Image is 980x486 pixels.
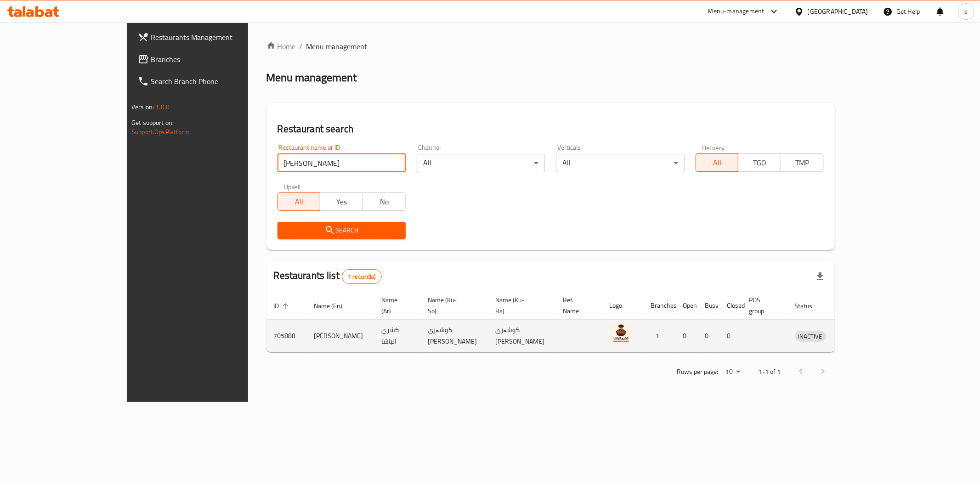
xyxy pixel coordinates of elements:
td: كشري الباشا [374,320,421,352]
div: Menu-management [708,6,765,17]
span: Ref. Name [563,294,591,316]
span: TMP [785,156,820,170]
span: Branches [151,54,283,65]
a: Restaurants Management [130,26,290,48]
a: Branches [130,48,290,70]
span: Search [285,225,398,236]
th: Open [676,292,698,320]
a: Support.OpsPlatform [131,126,190,138]
td: کوشەری [PERSON_NAME] [488,320,556,352]
span: 1 record(s) [342,272,381,281]
nav: breadcrumb [266,41,835,52]
h2: Restaurants list [274,269,382,284]
span: All [700,156,735,170]
span: 1.0.0 [155,101,170,113]
button: TGO [738,153,781,172]
p: 1-1 of 1 [759,366,781,378]
span: Status [795,300,825,311]
div: Rows per page: [722,365,744,379]
span: Name (Ku-Ba) [496,294,545,316]
button: All [278,192,321,211]
label: Delivery [702,144,725,151]
h2: Restaurant search [278,122,824,136]
td: 0 [720,320,742,352]
th: Logo [602,292,644,320]
button: Yes [320,192,363,211]
th: Closed [720,292,742,320]
div: [GEOGRAPHIC_DATA] [808,6,868,17]
h2: Menu management [266,70,357,85]
span: Name (Ar) [382,294,410,316]
td: 0 [698,320,720,352]
table: enhanced table [266,292,869,352]
td: 1 [644,320,676,352]
span: Menu management [306,41,368,52]
div: Total records count [342,269,382,284]
span: Name (En) [314,300,355,311]
img: Kushari Al Basha [610,322,633,345]
td: کوشەری [PERSON_NAME] [421,320,488,352]
a: Search Branch Phone [130,70,290,92]
td: [PERSON_NAME] [307,320,374,352]
button: All [696,153,739,172]
span: Version: [131,101,154,113]
input: Search for restaurant name or ID.. [278,154,406,172]
button: Search [278,222,406,239]
span: Name (Ku-So) [428,294,477,316]
span: No [367,195,402,209]
p: Rows per page: [677,366,718,378]
span: ID [274,300,291,311]
span: All [282,195,317,209]
span: s [964,6,968,17]
span: Search Branch Phone [151,76,283,87]
button: TMP [781,153,824,172]
div: All [417,154,545,172]
td: 0 [676,320,698,352]
span: Yes [324,195,359,209]
label: Upsell [284,183,301,190]
span: Get support on: [131,117,174,129]
li: / [300,41,303,52]
span: POS group [749,294,776,316]
button: No [363,192,406,211]
span: INACTIVE [795,331,826,342]
div: Export file [809,266,831,288]
th: Busy [698,292,720,320]
div: All [556,154,684,172]
th: Branches [644,292,676,320]
span: TGO [742,156,777,170]
span: Restaurants Management [151,32,283,43]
